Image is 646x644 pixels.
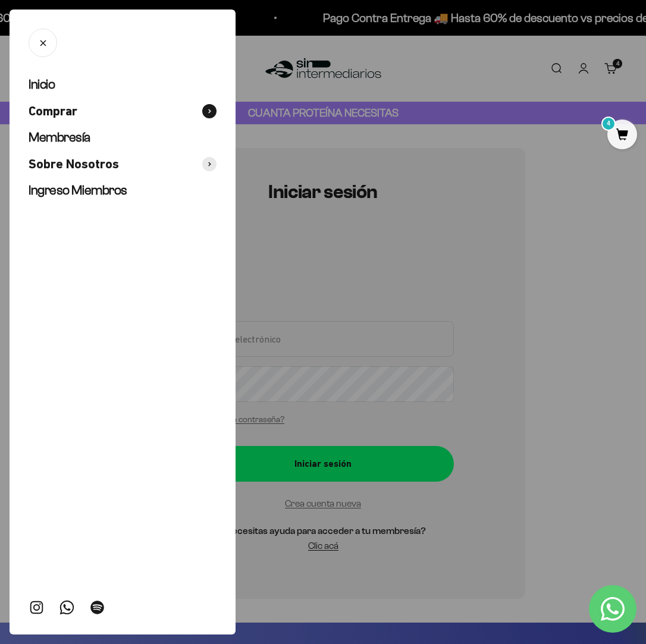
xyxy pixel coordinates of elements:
[29,182,217,199] a: Ingreso Miembros
[89,599,105,615] a: Síguenos en Spotify
[29,103,77,120] span: Comprar
[29,183,127,197] span: Ingreso Miembros
[29,130,90,144] span: Membresía
[29,156,217,173] button: Sobre Nosotros
[607,129,637,142] a: 4
[29,156,119,173] span: Sobre Nosotros
[29,129,217,146] a: Membresía
[29,29,57,57] button: Cerrar
[29,103,217,120] button: Comprar
[29,76,217,93] a: Inicio
[29,599,45,615] a: Síguenos en Instagram
[29,77,55,92] span: Inicio
[59,599,75,615] a: Síguenos en WhatsApp
[601,117,616,131] mark: 4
